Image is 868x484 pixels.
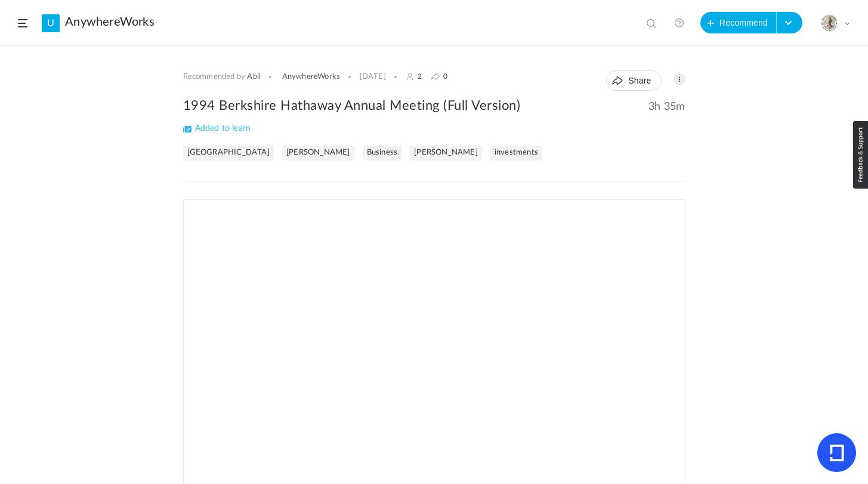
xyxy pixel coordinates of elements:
button: Recommend [700,12,777,33]
li: [PERSON_NAME] [410,146,482,161]
span: 2 [418,72,422,81]
li: investments [490,146,542,161]
a: U [42,14,60,32]
span: Share [628,76,651,85]
li: [GEOGRAPHIC_DATA] [183,146,274,161]
a: AnywhereWorks [282,72,341,82]
span: Added to learn [183,124,251,132]
img: julia-s-version-gybnm-profile-picture-frame-2024-template-16.png [821,15,838,32]
span: Recommended by [183,72,246,82]
div: [DATE] [360,72,386,82]
button: Share [606,70,661,91]
h2: 1994 Berkshire Hathaway Annual Meeting (Full Version) [183,97,685,115]
a: AnywhereWorks [65,15,155,29]
span: 0 [443,72,447,81]
img: loop_feedback_btn.png [853,121,868,189]
li: Business [363,146,402,161]
a: Abil [247,72,261,82]
span: 3h 35m [648,100,685,113]
li: [PERSON_NAME] [282,146,354,161]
